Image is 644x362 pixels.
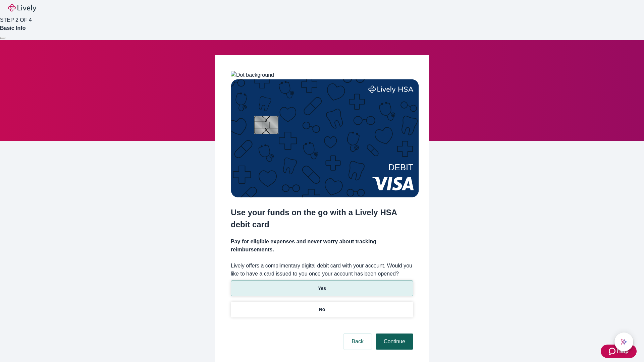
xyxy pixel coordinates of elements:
img: Debit card [231,79,419,197]
button: Continue [376,334,413,350]
img: Lively [8,4,36,12]
h2: Use your funds on the go with a Lively HSA debit card [231,206,413,231]
svg: Zendesk support icon [609,347,617,355]
label: Lively offers a complimentary digital debit card with your account. Would you like to have a card... [231,262,413,278]
button: Back [343,334,372,350]
h4: Pay for eligible expenses and never worry about tracking reimbursements. [231,238,413,254]
button: No [231,302,413,317]
svg: Lively AI Assistant [621,339,627,345]
img: Dot background [231,71,274,79]
p: No [319,306,325,313]
span: Help [617,347,629,355]
button: chat [614,333,633,351]
p: Yes [318,285,326,292]
button: Yes [231,281,413,296]
button: Zendesk support iconHelp [601,345,637,358]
